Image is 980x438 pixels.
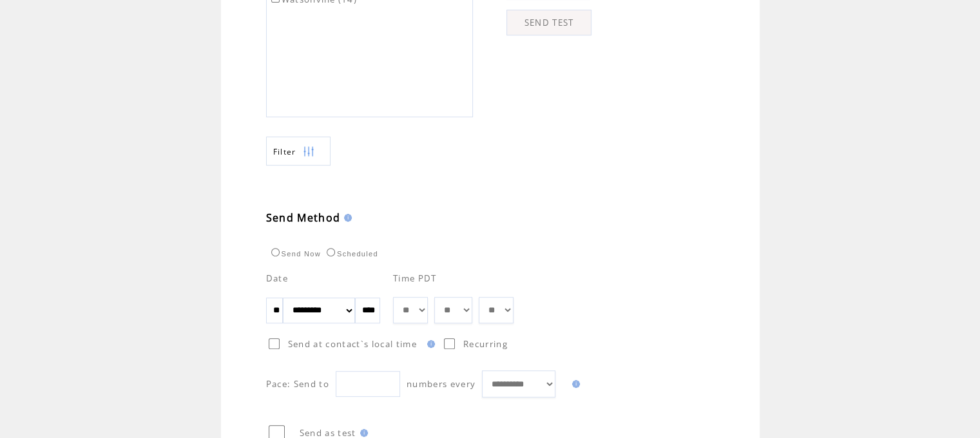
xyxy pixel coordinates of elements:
[423,340,435,348] img: help.gif
[266,272,288,284] span: Date
[407,378,476,390] span: numbers every
[273,146,296,157] span: Show filters
[327,248,335,256] input: Scheduled
[323,250,378,258] label: Scheduled
[271,248,280,256] input: Send Now
[393,272,437,284] span: Time PDT
[266,378,329,390] span: Pace: Send to
[266,211,341,225] span: Send Method
[568,380,580,388] img: help.gif
[356,429,368,437] img: help.gif
[266,137,331,166] a: Filter
[340,214,352,222] img: help.gif
[288,338,417,350] span: Send at contact`s local time
[303,137,314,166] img: filters.png
[463,338,508,350] span: Recurring
[506,10,591,35] a: SEND TEST
[268,250,321,258] label: Send Now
